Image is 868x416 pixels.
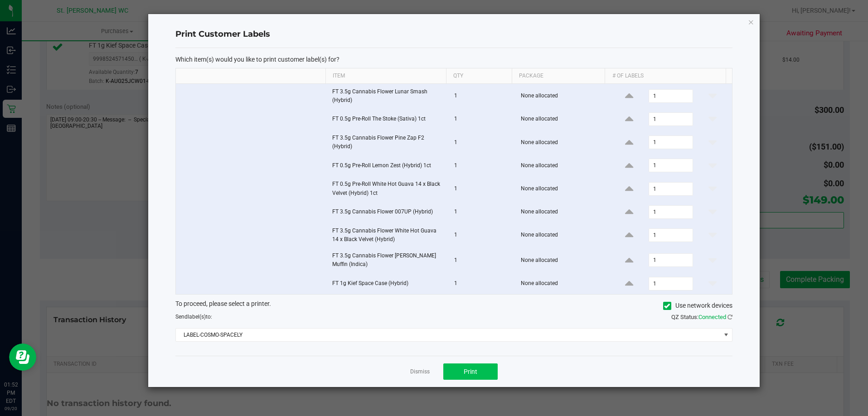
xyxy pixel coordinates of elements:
[449,84,515,109] td: 1
[671,314,732,320] span: QZ Status:
[327,248,449,273] td: FT 3.5g Cannabis Flower [PERSON_NAME] Muffin (Indica)
[512,68,605,84] th: Package
[188,314,206,320] span: label(s)
[449,202,515,223] td: 1
[515,109,610,130] td: None allocated
[515,248,610,273] td: None allocated
[515,84,610,109] td: None allocated
[327,130,449,155] td: FT 3.5g Cannabis Flower Pine Zap F2 (Hybrid)
[449,130,515,155] td: 1
[449,109,515,130] td: 1
[175,314,212,320] span: Send to:
[449,176,515,201] td: 1
[449,248,515,273] td: 1
[327,223,449,248] td: FT 3.5g Cannabis Flower White Hot Guava 14 x Black Velvet (Hybrid)
[443,363,498,380] button: Print
[327,202,449,223] td: FT 3.5g Cannabis Flower 007UP (Hybrid)
[449,273,515,294] td: 1
[327,273,449,294] td: FT 1g Kief Space Case (Hybrid)
[327,109,449,130] td: FT 0.5g Pre-Roll The Stoke (Sativa) 1ct
[698,314,726,320] span: Connected
[605,68,725,84] th: # of labels
[327,155,449,176] td: FT 0.5g Pre-Roll Lemon Zest (Hybrid) 1ct
[9,343,36,371] iframe: Resource center
[663,301,732,310] label: Use network devices
[515,176,610,201] td: None allocated
[515,202,610,223] td: None allocated
[446,68,512,84] th: Qty
[169,299,739,313] div: To proceed, please select a printer.
[515,273,610,294] td: None allocated
[175,55,732,63] p: Which item(s) would you like to print customer label(s) for?
[515,130,610,155] td: None allocated
[515,155,610,176] td: None allocated
[327,84,449,109] td: FT 3.5g Cannabis Flower Lunar Smash (Hybrid)
[410,368,430,376] a: Dismiss
[176,329,721,341] span: LABEL-COSMO-SPACELY
[449,223,515,248] td: 1
[327,176,449,201] td: FT 0.5g Pre-Roll White Hot Guava 14 x Black Velvet (Hybrid) 1ct
[175,29,732,40] h4: Print Customer Labels
[464,368,477,375] span: Print
[515,223,610,248] td: None allocated
[325,68,446,84] th: Item
[449,155,515,176] td: 1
